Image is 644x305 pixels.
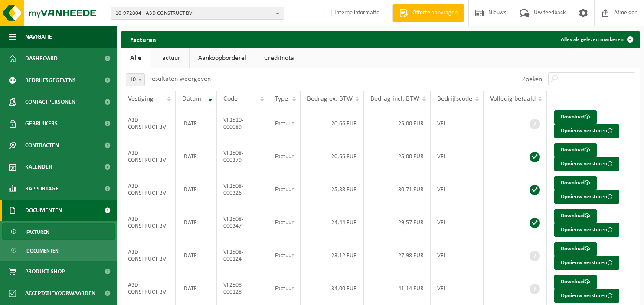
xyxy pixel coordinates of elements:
a: Download [554,176,597,190]
a: Creditnota [255,48,303,68]
span: Kalender [25,156,52,178]
td: A3D CONSTRUCT BV [121,107,176,140]
label: Zoeken: [522,76,544,83]
td: [DATE] [176,272,217,305]
a: Aankoopborderel [190,48,255,68]
button: Opnieuw versturen [554,190,619,204]
td: VEL [431,206,484,239]
td: Factuur [268,140,301,173]
span: 10 [126,74,144,86]
td: A3D CONSTRUCT BV [121,239,176,272]
td: [DATE] [176,107,217,140]
span: Datum [182,95,201,102]
td: VEL [431,239,484,272]
span: Product Shop [25,261,65,282]
span: 10-972804 - A3D CONSTRUCT BV [115,7,272,20]
td: Factuur [268,239,301,272]
span: Documenten [26,243,59,259]
span: Type [275,95,288,102]
span: Bedrijfscode [437,95,472,102]
td: VF2510-000089 [217,107,268,140]
span: Facturen [26,224,49,240]
span: Bedrijfsgegevens [25,69,76,91]
a: Alle [121,48,150,68]
span: Documenten [25,200,62,221]
td: VEL [431,173,484,206]
span: Offerte aanvragen [410,9,460,17]
button: Opnieuw versturen [554,124,619,138]
span: Bedrag incl. BTW [370,95,419,102]
td: A3D CONSTRUCT BV [121,206,176,239]
td: VF2508-000347 [217,206,268,239]
label: resultaten weergeven [149,75,211,82]
td: Factuur [268,206,301,239]
span: Acceptatievoorwaarden [25,282,95,304]
span: Bedrag ex. BTW [307,95,353,102]
td: Factuur [268,173,301,206]
a: Download [554,110,597,124]
span: Navigatie [25,26,52,48]
span: Contactpersonen [25,91,75,113]
label: Interne informatie [322,7,379,20]
a: Download [554,275,597,289]
span: Gebruikers [25,113,58,134]
td: A3D CONSTRUCT BV [121,173,176,206]
a: Offerte aanvragen [392,4,464,22]
td: VEL [431,107,484,140]
td: 23,12 EUR [301,239,364,272]
span: Rapportage [25,178,59,200]
td: 41,14 EUR [364,272,431,305]
h2: Facturen [121,31,165,48]
button: Opnieuw versturen [554,223,619,237]
button: 10-972804 - A3D CONSTRUCT BV [111,7,284,20]
a: Download [554,242,597,256]
span: Volledig betaald [490,95,536,102]
td: VF2508-000124 [217,239,268,272]
td: VF2508-000128 [217,272,268,305]
td: A3D CONSTRUCT BV [121,272,176,305]
span: Code [223,95,238,102]
td: [DATE] [176,173,217,206]
a: Facturen [2,223,115,240]
td: 29,57 EUR [364,206,431,239]
td: 25,38 EUR [301,173,364,206]
td: 27,98 EUR [364,239,431,272]
td: [DATE] [176,239,217,272]
td: 24,44 EUR [301,206,364,239]
td: 20,66 EUR [301,140,364,173]
td: VEL [431,140,484,173]
a: Download [554,143,597,157]
a: Download [554,209,597,223]
td: [DATE] [176,140,217,173]
a: Factuur [150,48,189,68]
td: Factuur [268,272,301,305]
td: 20,66 EUR [301,107,364,140]
td: Factuur [268,107,301,140]
button: Opnieuw versturen [554,289,619,303]
td: A3D CONSTRUCT BV [121,140,176,173]
td: 30,71 EUR [364,173,431,206]
td: VEL [431,272,484,305]
td: [DATE] [176,206,217,239]
span: Vestiging [128,95,154,102]
button: Opnieuw versturen [554,157,619,171]
span: 10 [126,73,145,86]
td: VF2508-000326 [217,173,268,206]
td: 25,00 EUR [364,107,431,140]
td: VF2508-000379 [217,140,268,173]
a: Documenten [2,242,115,259]
td: 25,00 EUR [364,140,431,173]
button: Alles als gelezen markeren [554,31,639,48]
span: Dashboard [25,48,58,69]
button: Opnieuw versturen [554,256,619,270]
span: Contracten [25,134,59,156]
td: 34,00 EUR [301,272,364,305]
